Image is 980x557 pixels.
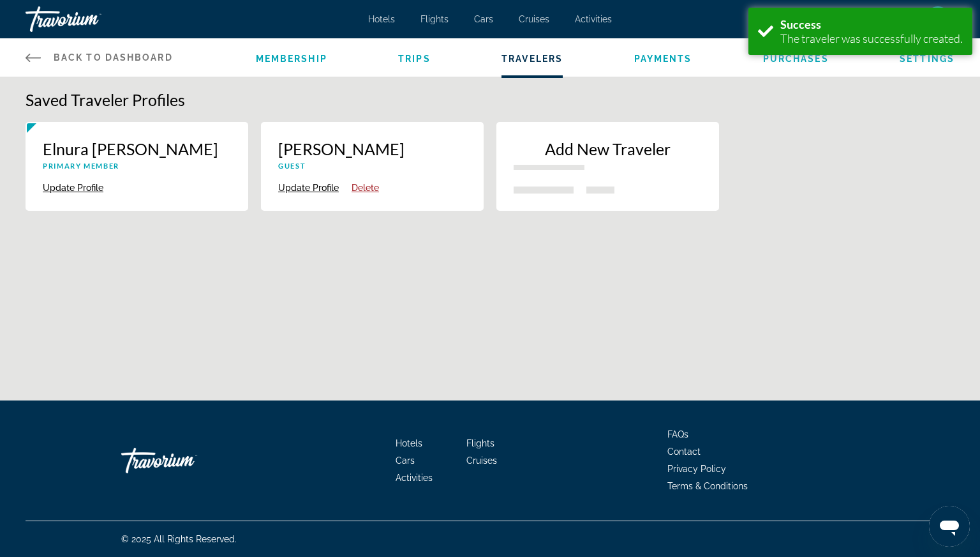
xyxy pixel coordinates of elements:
a: Go Home [121,441,249,480]
a: Hotels [396,438,422,448]
button: Update Profile {{ traveler.firstName }} {{ traveler.lastName }} [43,182,103,194]
a: Activities [396,473,433,483]
a: Purchases [763,54,829,64]
button: User Menu [921,6,954,33]
div: The traveler was successfully created. [780,31,963,45]
a: Contact [667,446,701,457]
p: [PERSON_NAME] [278,139,466,158]
a: Terms & Conditions [667,481,748,491]
button: Update Profile {{ traveler.firstName }} {{ traveler.lastName }} [278,182,339,194]
a: Activities [575,14,612,24]
a: Travelers [501,54,563,64]
h1: Saved Traveler Profiles [26,90,954,109]
a: Cars [474,14,493,24]
p: Primary Member [43,162,231,170]
a: Membership [256,54,327,64]
a: Flights [420,14,449,24]
p: Elnura [PERSON_NAME] [43,139,231,158]
button: New traveler [496,122,719,211]
a: Back to Dashboard [26,38,173,77]
a: Flights [466,438,494,448]
a: Cars [396,455,415,466]
a: Hotels [368,14,395,24]
a: Cruises [466,455,497,466]
a: Travorium [26,3,153,36]
a: Trips [398,54,431,64]
a: Privacy Policy [667,464,726,474]
span: © 2025 All Rights Reserved. [121,534,237,544]
button: Delete Profile {{ traveler.firstName }} {{ traveler.lastName }} [352,182,379,194]
span: Back to Dashboard [54,52,173,63]
a: Payments [634,54,692,64]
a: FAQs [667,429,688,439]
a: Cruises [519,14,549,24]
a: Settings [900,54,954,64]
div: Success [780,17,963,31]
p: Add New Traveler [514,139,702,158]
iframe: Кнопка запуска окна обмена сообщениями [929,506,970,547]
p: Guest [278,162,466,170]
